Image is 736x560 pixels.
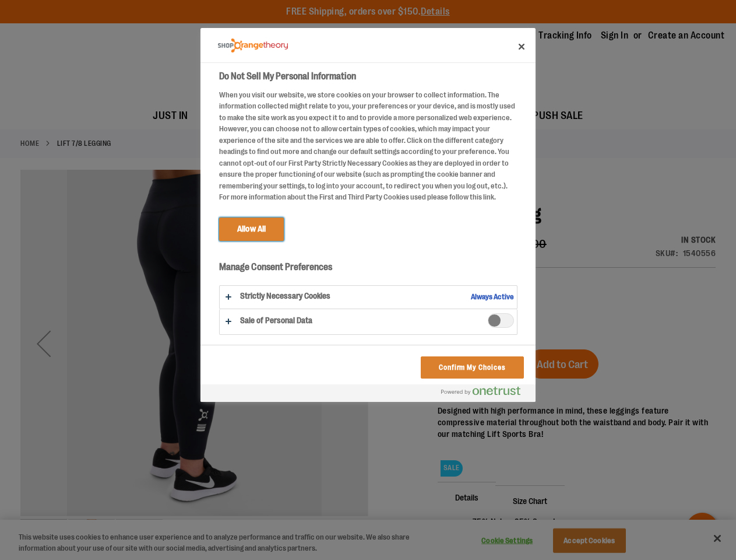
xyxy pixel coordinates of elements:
[219,89,517,203] div: When you visit our website, we store cookies on your browser to collect information. The informat...
[218,34,288,57] div: Company Logo
[200,28,536,402] div: Do Not Sell My Personal Information
[421,356,524,379] button: Confirm My Choices
[441,386,530,401] a: Powered by OneTrust Opens in a new Tab
[488,313,514,328] span: Sale of Personal Data
[219,69,517,83] h2: Do Not Sell My Personal Information
[200,28,536,402] div: Preference center
[218,38,288,53] img: Company Logo
[441,386,520,395] img: Powered by OneTrust Opens in a new Tab
[509,34,534,60] button: Close
[219,218,284,241] button: Allow All
[219,261,517,279] h3: Manage Consent Preferences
